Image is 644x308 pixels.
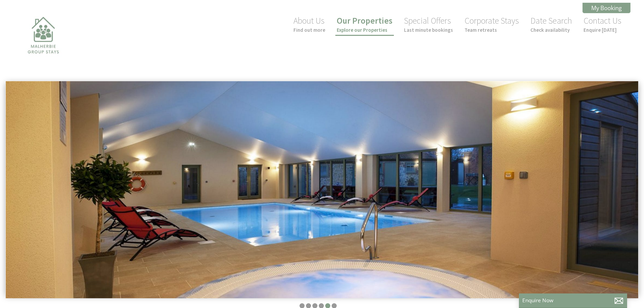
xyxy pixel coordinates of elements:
[583,15,621,33] a: Contact UsEnquire [DATE]
[583,27,621,33] small: Enquire [DATE]
[404,15,453,33] a: Special OffersLast minute bookings
[464,27,519,33] small: Team retreats
[337,27,392,33] small: Explore our Properties
[530,27,572,33] small: Check availability
[464,15,519,33] a: Corporate StaysTeam retreats
[9,13,77,80] img: Malherbie Group Stays
[582,3,630,13] a: My Booking
[404,27,453,33] small: Last minute bookings
[522,297,624,304] p: Enquire Now
[337,15,392,33] a: Our PropertiesExplore our Properties
[530,15,572,33] a: Date SearchCheck availability
[293,27,325,33] small: Find out more
[293,15,325,33] a: About UsFind out more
